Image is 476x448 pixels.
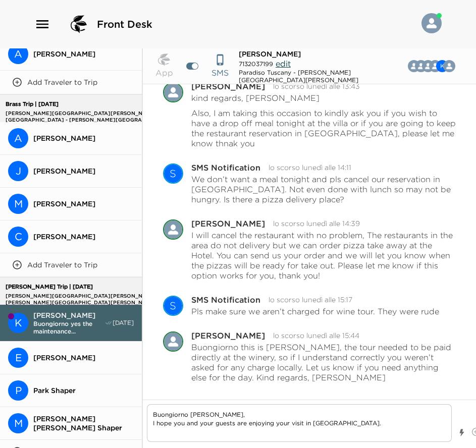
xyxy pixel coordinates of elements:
[163,296,183,316] div: SMS Notification
[191,174,456,204] p: We don’t want a meal tonight and pls cancel our reservation in [GEOGRAPHIC_DATA]. Not even done w...
[163,219,183,240] img: B
[33,199,134,208] span: [PERSON_NAME]
[33,353,134,362] span: [PERSON_NAME]
[3,293,221,299] p: [PERSON_NAME][GEOGRAPHIC_DATA][PERSON_NAME] | Paradiso Tuscany - [PERSON_NAME][GEOGRAPHIC_DATA][P...
[27,260,97,269] p: Add Traveler to Trip
[33,134,134,143] span: [PERSON_NAME]
[8,227,28,247] div: C
[33,414,134,432] span: [PERSON_NAME] [PERSON_NAME] Shaper
[191,306,439,316] p: Pls make sure we aren’t charged for wine tour. They were rude
[8,161,28,181] div: Jeremy Finkelstein
[3,101,221,107] p: Brass Trip | [DATE]
[67,12,91,36] img: logo
[33,311,104,320] span: [PERSON_NAME]
[191,163,260,172] div: SMS Notification
[8,413,28,433] div: M
[33,49,134,59] span: [PERSON_NAME]
[458,424,465,441] button: Show templates
[239,60,273,68] span: 7132037199
[273,219,360,228] time: 2025-09-29T12:39:34.590Z
[147,404,452,442] textarea: Write a message
[3,110,221,117] p: [PERSON_NAME][GEOGRAPHIC_DATA][PERSON_NAME] | MonteRotondo [GEOGRAPHIC_DATA] - [PERSON_NAME][GEOG...
[191,219,265,228] div: [PERSON_NAME]
[3,284,221,290] p: [PERSON_NAME] Trip | [DATE]
[211,67,229,79] p: SMS
[8,313,28,333] div: K
[163,163,183,184] div: SMS Notification
[27,78,97,87] p: Add Traveler to Trip
[273,82,360,91] time: 2025-09-29T11:43:24.962Z
[443,60,455,72] img: C
[8,227,28,247] div: Catherine Brass
[8,128,28,148] div: Arthur Brass
[113,319,134,327] span: [DATE]
[8,44,28,64] div: A
[8,44,28,64] div: Ann Wadsworth
[421,13,442,33] img: User
[8,380,28,401] div: P
[164,296,182,316] div: S
[419,56,463,76] button: CKDBCA
[33,166,134,176] span: [PERSON_NAME]
[269,295,352,304] time: 2025-09-29T13:17:03.027Z
[8,313,28,333] div: Kelley Anderson
[443,60,455,72] div: Casali di Casole Concierge Team
[269,163,351,172] time: 2025-09-29T12:11:42.933Z
[33,232,134,241] span: [PERSON_NAME]
[273,331,359,340] time: 2025-09-29T13:44:30.517Z
[239,69,415,84] div: Paradiso Tuscany - [PERSON_NAME][GEOGRAPHIC_DATA][PERSON_NAME]
[163,331,183,352] img: C
[8,128,28,148] div: A
[239,49,301,59] span: [PERSON_NAME]
[276,59,291,69] span: edit
[164,163,182,184] div: S
[191,108,456,148] p: Also, I am taking this occasion to kindly ask you if you wish to have a drop off meal tonight at ...
[191,342,456,382] p: Buongiorno this is [PERSON_NAME], the tour needed to be paid directly at the winery, so if I unde...
[155,67,173,79] p: App
[191,82,265,90] div: [PERSON_NAME]
[191,93,320,103] p: kind regards, [PERSON_NAME]
[191,331,265,340] div: [PERSON_NAME]
[33,320,104,335] span: Buongiorno yes the maintenance...
[191,230,456,281] p: I will cancel the restaurant with no problem, The restaurants in the area do not delivery but we ...
[8,348,28,368] div: Eric Anderson
[8,194,28,214] div: M
[163,219,183,240] div: Barbara Casini
[8,413,28,433] div: Mary Eliza Shaper
[163,331,183,352] div: Chiara Leoni
[97,17,152,31] span: Front Desk
[8,348,28,368] div: E
[8,194,28,214] div: Melissa Grobmyer
[8,161,28,181] div: J
[33,386,134,395] span: Park Shaper
[163,82,183,102] div: Barbara Casini
[8,380,28,401] div: Park Shaper
[191,296,260,304] div: SMS Notification
[163,82,183,102] img: B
